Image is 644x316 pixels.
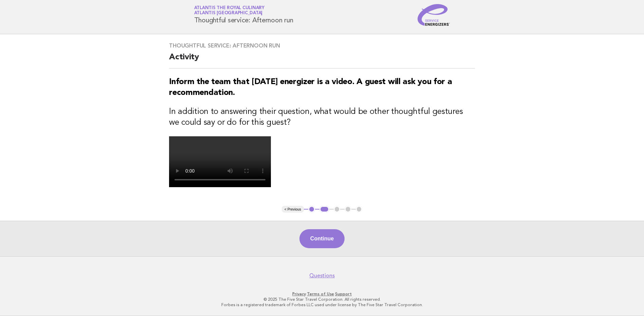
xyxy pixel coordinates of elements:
[169,42,475,49] h3: Thoughtful service: Afternoon run
[114,302,530,308] p: Forbes is a registered trademark of Forbes LLC used under license by The Five Star Travel Corpora...
[299,229,345,248] button: Continue
[114,297,530,302] p: © 2025 The Five Star Travel Corporation. All rights reserved.
[309,272,335,279] a: Questions
[335,292,352,296] a: Support
[418,4,450,26] img: Service Energizers
[194,6,293,24] h1: Thoughtful service: Afternoon run
[307,292,334,296] a: Terms of Use
[169,52,475,68] h2: Activity
[308,206,315,213] button: 1
[169,106,475,128] h3: In addition to answering their question, what would be other thoughtful gestures we could say or ...
[319,206,329,213] button: 2
[169,78,452,97] strong: Inform the team that [DATE] energizer is a video. A guest will ask you for a recommendation.
[114,291,530,297] p: · ·
[282,206,304,213] button: < Previous
[194,6,264,15] a: Atlantis the Royal CulinaryAtlantis [GEOGRAPHIC_DATA]
[292,292,306,296] a: Privacy
[194,11,263,16] span: Atlantis [GEOGRAPHIC_DATA]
